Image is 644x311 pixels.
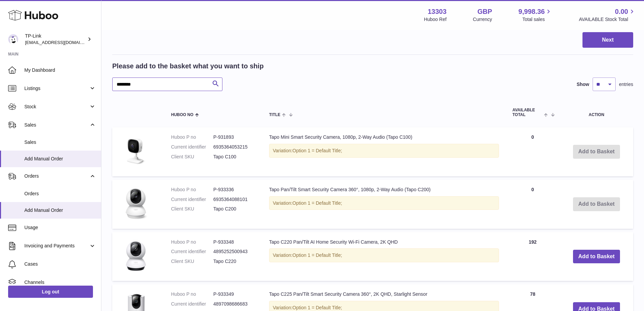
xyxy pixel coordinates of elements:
span: Huboo no [171,113,193,117]
dd: 6935364088101 [213,196,256,203]
dd: Tapo C220 [213,258,256,265]
span: My Dashboard [24,67,96,73]
button: Next [582,32,633,48]
strong: 13303 [428,7,447,16]
td: 0 [506,127,560,176]
span: Usage [24,224,96,231]
dd: 6935364053215 [213,144,256,150]
span: Invoicing and Payments [24,243,89,249]
dt: Client SKU [171,206,213,212]
span: Sales [24,139,96,146]
td: Tapo Pan/Tilt Smart Security Camera 360°, 1080p, 2-Way Audio (Tapo C200) [262,180,506,229]
span: Stock [24,104,89,110]
dd: 4897098686683 [213,301,256,307]
span: Option 1 = Default Title; [292,200,342,206]
img: Tapo C220 Pan/Tilt AI Home Security Wi-Fi Camera, 2K QHD [119,239,153,273]
td: Tapo C220 Pan/Tilt AI Home Security Wi-Fi Camera, 2K QHD [262,232,506,281]
span: AVAILABLE Stock Total [579,16,636,23]
span: 9,998.36 [519,7,545,16]
h2: Please add to the basket what you want to ship [112,62,264,71]
strong: GBP [477,7,492,16]
span: entries [619,81,633,88]
img: Tapo Pan/Tilt Smart Security Camera 360°, 1080p, 2-Way Audio (Tapo C200) [119,186,153,220]
dd: P-933349 [213,291,256,297]
dt: Current identifier [171,144,213,150]
dd: P-931893 [213,134,256,140]
dt: Current identifier [171,248,213,255]
dt: Huboo P no [171,239,213,245]
dd: Tapo C100 [213,154,256,160]
span: Title [269,113,280,117]
span: Option 1 = Default Title; [292,148,342,153]
td: 192 [506,232,560,281]
span: Add Manual Order [24,207,96,214]
th: Action [560,101,633,124]
td: 0 [506,180,560,229]
span: AVAILABLE Total [512,108,543,117]
span: Channels [24,279,96,286]
dd: Tapo C200 [213,206,256,212]
span: Total sales [522,16,552,23]
span: Orders [24,173,89,179]
label: Show [577,81,589,88]
a: 9,998.36 Total sales [519,7,553,23]
div: Huboo Ref [424,16,447,23]
span: Listings [24,85,89,92]
button: Add to Basket [573,250,620,264]
dd: P-933336 [213,186,256,193]
dt: Client SKU [171,154,213,160]
img: gaby.chen@tp-link.com [8,34,18,44]
div: TP-Link [25,33,86,46]
dt: Huboo P no [171,291,213,297]
div: Currency [473,16,492,23]
span: Orders [24,191,96,197]
span: 0.00 [615,7,628,16]
dt: Current identifier [171,196,213,203]
span: [EMAIL_ADDRESS][DOMAIN_NAME] [25,40,99,45]
dd: P-933348 [213,239,256,245]
dt: Huboo P no [171,134,213,140]
td: Tapo Mini Smart Security Camera, 1080p, 2-Way Audio (Tapo C100) [262,127,506,176]
span: Cases [24,261,96,267]
div: Variation: [269,196,499,210]
span: Option 1 = Default Title; [292,305,342,310]
dd: 4895252500943 [213,248,256,255]
span: Option 1 = Default Title; [292,252,342,258]
dt: Huboo P no [171,186,213,193]
div: Variation: [269,144,499,158]
a: Log out [8,286,93,298]
a: 0.00 AVAILABLE Stock Total [579,7,636,23]
dt: Current identifier [171,301,213,307]
dt: Client SKU [171,258,213,265]
span: Sales [24,122,89,128]
img: Tapo Mini Smart Security Camera, 1080p, 2-Way Audio (Tapo C100) [119,134,153,168]
span: Add Manual Order [24,156,96,162]
div: Variation: [269,248,499,262]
